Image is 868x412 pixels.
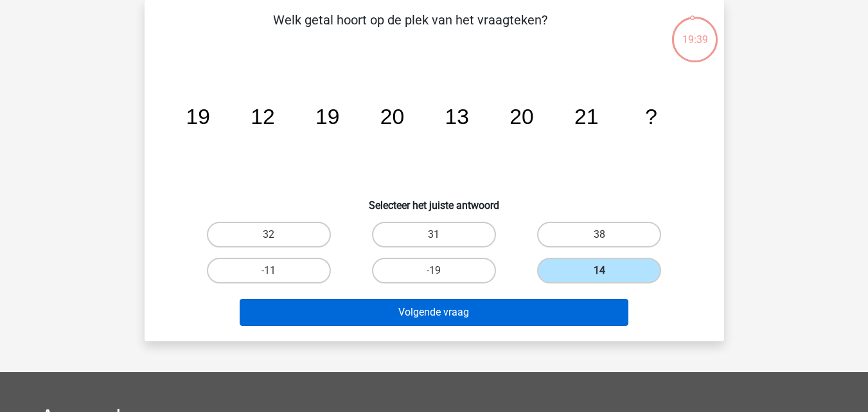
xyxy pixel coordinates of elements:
[574,105,598,129] tspan: 21
[380,105,403,129] tspan: 20
[207,258,331,283] label: -11
[372,258,496,283] label: -19
[537,258,661,283] label: 14
[240,299,628,326] button: Volgende vraag
[372,222,496,247] label: 31
[165,10,655,49] p: Welk getal hoort op de plek van het vraagteken?
[645,105,657,129] tspan: ?
[315,105,339,129] tspan: 19
[251,105,274,129] tspan: 12
[207,222,331,247] label: 32
[671,15,719,48] div: 19:39
[165,189,704,211] h6: Selecteer het juiste antwoord
[509,105,533,129] tspan: 20
[445,105,468,129] tspan: 13
[537,222,661,247] label: 38
[186,105,209,129] tspan: 19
